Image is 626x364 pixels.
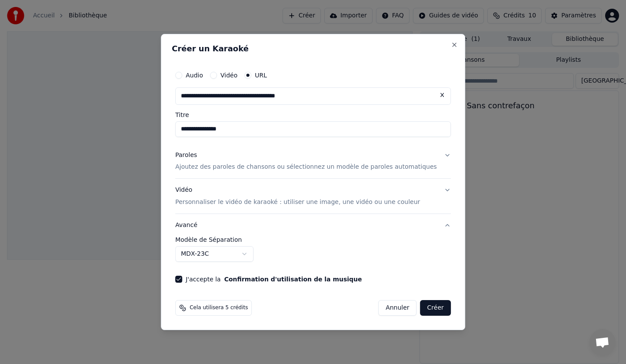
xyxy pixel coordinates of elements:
p: Personnaliser le vidéo de karaoké : utiliser une image, une vidéo ou une couleur [175,198,420,207]
button: ParolesAjoutez des paroles de chansons ou sélectionnez un modèle de paroles automatiques [175,144,451,179]
button: Créer [420,300,451,316]
label: Modèle de Séparation [175,237,451,243]
div: Paroles [175,151,197,160]
label: J'accepte la [186,276,362,282]
button: Avancé [175,214,451,237]
label: Vidéo [220,72,237,78]
p: Ajoutez des paroles de chansons ou sélectionnez un modèle de paroles automatiques [175,163,437,172]
button: VidéoPersonnaliser le vidéo de karaoké : utiliser une image, une vidéo ou une couleur [175,179,451,214]
div: Avancé [175,237,451,269]
label: Titre [175,112,451,118]
button: J'accepte la [224,276,362,282]
span: Cela utilisera 5 crédits [190,304,248,311]
button: Annuler [378,300,416,316]
div: Vidéo [175,186,420,207]
label: Audio [186,72,203,78]
h2: Créer un Karaoké [172,45,454,53]
label: URL [255,72,267,78]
